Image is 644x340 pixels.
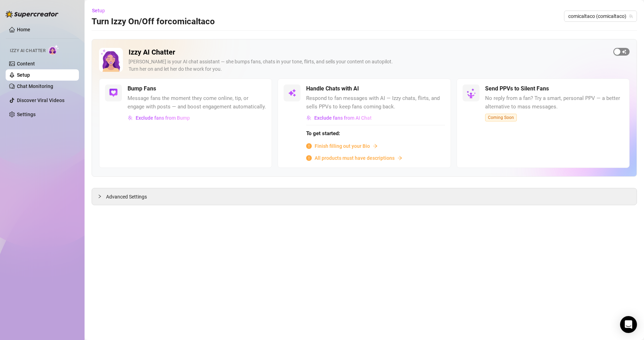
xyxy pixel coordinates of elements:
[92,5,111,16] button: Setup
[306,112,372,124] button: Exclude fans from AI Chat
[629,14,633,18] span: team
[485,84,549,93] h5: Send PPVs to Silent Fans
[397,156,402,160] span: arrow-right
[128,115,133,120] img: svg%3e
[315,142,370,150] span: Finish filling out your Bio
[106,193,147,201] span: Advanced Settings
[17,83,53,89] a: Chat Monitoring
[314,115,372,121] span: Exclude fans from AI Chat
[109,89,118,97] img: svg%3e
[306,115,311,120] img: svg%3e
[485,94,624,111] span: No reply from a fan? Try a smart, personal PPV — a better alternative to mass messages.
[17,72,30,78] a: Setup
[466,88,478,100] img: silent-fans-ppv-o-N6Mmdf.svg
[288,89,296,97] img: svg%3e
[129,58,608,73] div: [PERSON_NAME] is your AI chat assistant — she bumps fans, chats in your tone, flirts, and sells y...
[17,27,30,32] a: Home
[306,130,340,137] strong: To get started:
[129,48,608,57] h2: Izzy AI Chatter
[17,61,35,67] a: Content
[306,94,445,111] span: Respond to fan messages with AI — Izzy chats, flirts, and sells PPVs to keep fans coming back.
[92,16,215,27] h3: Turn Izzy On/Off for comicaltaco
[17,112,36,117] a: Settings
[48,45,59,55] img: AI Chatter
[485,114,517,121] span: Coming Soon
[92,8,105,13] span: Setup
[99,48,123,72] img: Izzy AI Chatter
[128,94,266,111] span: Message fans the moment they come online, tip, or engage with posts — and boost engagement automa...
[128,84,156,93] h5: Bump Fans
[620,316,637,333] div: Open Intercom Messenger
[568,11,633,21] span: comicaltaco (comicaltaco)
[10,48,45,54] span: Izzy AI Chatter
[306,143,312,149] span: info-circle
[128,112,190,124] button: Exclude fans from Bump
[373,144,378,149] span: arrow-right
[6,11,58,18] img: logo-BBDzfeDw.svg
[306,84,359,93] h5: Handle Chats with AI
[98,194,102,199] span: collapsed
[136,115,190,121] span: Exclude fans from Bump
[306,155,312,161] span: info-circle
[17,97,64,103] a: Discover Viral Videos
[315,154,395,162] span: All products must have descriptions
[98,193,106,200] div: collapsed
